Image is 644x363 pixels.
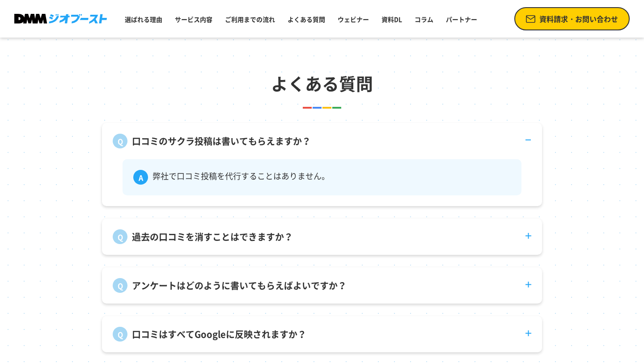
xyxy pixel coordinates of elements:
[284,11,329,27] a: よくある質問
[334,11,373,27] a: ウェビナー
[171,11,216,27] a: サービス内容
[221,11,279,27] a: ご利用までの流れ
[514,7,630,30] a: 資料請求・お問い合わせ
[378,11,406,27] a: 資料DL
[442,11,481,27] a: パートナー
[132,279,347,292] p: アンケートはどのように書いてもらえばよいですか？
[121,11,166,27] a: 選ばれる理由
[153,170,330,185] p: 弊社で口コミ投稿を代行することはありません。
[14,14,107,24] img: DMMジオブースト
[132,230,293,244] p: 過去の口コミを消すことはできますか？
[539,13,618,24] span: 資料請求・お問い合わせ
[132,328,306,341] p: 口コミはすべてGoogleに反映されますか？
[411,11,437,27] a: コラム
[132,135,311,148] p: 口コミのサクラ投稿は書いてもらえますか？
